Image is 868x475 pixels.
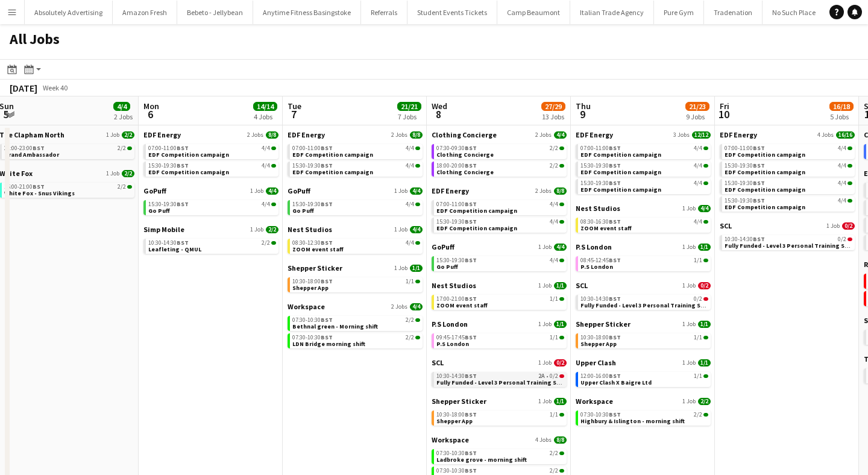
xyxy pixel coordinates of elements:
[406,145,414,151] span: 4/4
[682,244,696,251] span: 1 Job
[432,186,469,195] span: EDF Energy
[436,224,517,232] span: EDF Competition campaign
[436,145,477,151] span: 07:30-09:30
[576,130,711,204] div: EDF Energy3 Jobs12/1207:00-11:00BST4/4EDF Competition campaign15:30-19:30BST4/4EDF Competition ca...
[288,186,423,225] div: GoPuff1 Job4/415:30-19:30BST4/4Go Puff
[580,301,745,309] span: Fully Funded - Level 3 Personal Training Skills Bootcamp
[436,257,477,263] span: 15:30-19:30
[288,302,325,311] span: Workspace
[292,316,420,330] a: 07:30-10:30BST2/2Bethnal green - Morning shift
[580,335,621,341] span: 10:30-18:00
[406,335,414,341] span: 2/2
[321,144,333,152] span: BST
[436,144,564,158] a: 07:30-09:30BST2/2Clothing Concierge
[4,145,45,151] span: 21:00-23:00
[143,225,278,234] a: Simp Mobile1 Job2/2
[763,1,826,24] button: No Such Place
[580,151,661,159] span: EDF Competition campaign
[580,179,708,193] a: 15:30-19:30BST4/4EDF Competition campaign
[725,145,765,151] span: 07:00-11:00
[580,186,661,193] span: EDF Competition campaign
[576,281,711,319] div: SCL1 Job0/210:30-14:30BST0/2Fully Funded - Level 3 Personal Training Skills Bootcamp
[654,1,704,24] button: Pure Gym
[410,226,423,233] span: 4/4
[288,130,423,186] div: EDF Energy2 Jobs8/807:00-11:00BST4/4EDF Competition campaign15:30-19:30BST4/4EDF Competition camp...
[432,186,567,195] a: EDF Energy2 Jobs8/8
[554,359,567,366] span: 0/2
[725,168,805,176] span: EDF Competition campaign
[465,295,477,303] span: BST
[288,130,325,139] span: EDF Energy
[576,281,588,290] span: SCL
[292,200,420,214] a: 15:30-19:30BST4/4Go Puff
[576,358,616,367] span: Upper Clash
[694,219,702,225] span: 4/4
[753,235,765,243] span: BST
[321,316,333,324] span: BST
[436,296,477,302] span: 17:00-21:00
[753,162,765,169] span: BST
[177,162,189,169] span: BST
[576,319,631,329] span: Shepper Sticker
[725,203,805,211] span: EDF Competition campaign
[436,201,477,207] span: 07:00-11:00
[4,144,132,158] a: 21:00-23:00BST2/2Brand Ambassador
[570,1,654,24] button: Italian Trade Agency
[580,256,708,270] a: 08:45-12:45BST1/1P.S London
[538,373,545,379] span: 2A
[391,303,407,310] span: 2 Jobs
[4,184,45,190] span: 15:00-21:00
[432,358,567,367] a: SCL1 Job0/2
[432,281,567,290] a: Nest Studios1 Job1/1
[465,256,477,264] span: BST
[580,163,621,169] span: 15:30-19:30
[694,335,702,341] span: 1/1
[725,236,765,242] span: 10:30-14:30
[432,319,567,358] div: P.S London1 Job1/109:45-17:45BST1/1P.S London
[288,263,423,272] a: Shepper Sticker1 Job1/1
[609,256,621,264] span: BST
[580,295,708,309] a: 10:30-14:30BST0/2Fully Funded - Level 3 Personal Training Skills Bootcamp
[436,200,564,214] a: 07:00-11:00BST4/4EDF Competition campaign
[288,225,423,234] a: Nest Studios1 Job4/4
[118,145,126,151] span: 2/2
[580,219,621,225] span: 08:30-16:30
[720,130,855,139] a: EDF Energy4 Jobs16/16
[580,333,708,347] a: 10:30-18:00BST1/1Shepper App
[673,131,690,139] span: 3 Jobs
[692,131,711,139] span: 12/12
[406,278,414,285] span: 1/1
[148,168,229,176] span: EDF Competition campaign
[436,333,564,347] a: 09:45-17:45BST1/1P.S London
[292,201,333,207] span: 15:30-19:30
[580,145,621,151] span: 07:00-11:00
[725,198,765,204] span: 15:30-19:30
[817,131,834,139] span: 4 Jobs
[550,257,558,263] span: 4/4
[465,144,477,152] span: BST
[838,180,846,186] span: 4/4
[682,205,696,212] span: 1 Job
[118,184,126,190] span: 2/2
[113,1,177,24] button: Amazon Fresh
[753,144,765,152] span: BST
[580,144,708,158] a: 07:00-11:00BST4/4EDF Competition campaign
[725,180,765,186] span: 15:30-19:30
[106,131,119,139] span: 1 Job
[148,145,189,151] span: 07:00-11:00
[580,224,632,232] span: ZOOM event staff
[576,204,711,242] div: Nest Studios1 Job4/408:30-16:30BST4/4ZOOM event staff
[694,296,702,302] span: 0/2
[753,179,765,187] span: BST
[250,187,263,195] span: 1 Job
[436,373,477,379] span: 10:30-14:30
[266,131,278,139] span: 8/8
[432,130,567,186] div: Clothing Concierge2 Jobs4/407:30-09:30BST2/2Clothing Concierge18:00-20:00BST2/2Clothing Concierge
[288,225,423,263] div: Nest Studios1 Job4/408:30-12:30BST4/4ZOOM event staff
[288,186,310,195] span: GoPuff
[432,130,497,139] span: Clothing Concierge
[321,239,333,247] span: BST
[753,197,765,204] span: BST
[725,163,765,169] span: 15:30-19:30
[576,130,613,139] span: EDF Energy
